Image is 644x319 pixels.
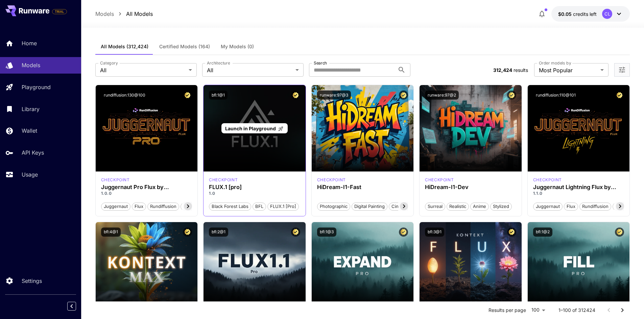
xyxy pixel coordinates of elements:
span: results [514,67,528,73]
button: rundiffusion [147,202,179,211]
p: Settings [22,277,42,285]
button: bfl:2@1 [209,228,228,237]
p: 1.1.0 [533,190,624,196]
span: Launch in Playground [225,126,276,131]
h3: Juggernaut Pro Flux by RunDiffusion [101,184,192,190]
div: 100 [529,305,548,315]
span: Add your payment card to enable full platform functionality. [52,7,67,16]
button: Certified Model – Vetted for best performance and includes a commercial license. [507,90,516,100]
h3: HiDream-I1-Dev [425,184,516,190]
button: Collapse sidebar [67,302,76,311]
button: BFL [253,202,266,211]
h3: HiDream-I1-Fast [317,184,408,190]
button: Photographic [317,202,350,211]
span: BFL [253,203,266,210]
p: Playground [22,83,51,91]
span: Anime [471,203,488,210]
p: API Keys [22,149,44,157]
button: bfl:1@2 [533,228,552,237]
button: Go to next page [616,303,629,317]
span: rundiffusion [148,203,179,210]
button: Certified Model – Vetted for best performance and includes a commercial license. [291,90,300,100]
div: $0.05 [558,10,597,18]
span: Certified Models (164) [159,44,210,50]
button: Certified Model – Vetted for best performance and includes a commercial license. [615,228,624,237]
div: fluxpro [209,177,238,183]
button: Certified Model – Vetted for best performance and includes a commercial license. [291,228,300,237]
p: checkpoint [425,177,454,183]
label: Architecture [207,60,230,66]
p: checkpoint [533,177,562,183]
button: Surreal [425,202,445,211]
button: runware:97@2 [425,90,459,100]
label: Search [314,60,327,66]
span: juggernaut [101,203,130,210]
p: checkpoint [101,177,130,183]
nav: breadcrumb [95,10,153,18]
a: Models [95,10,114,18]
button: rundiffusion [579,202,611,211]
div: Juggernaut Lightning Flux by RunDiffusion [533,184,624,190]
span: Realistic [447,203,469,210]
div: FLUX.1 D [101,177,130,183]
span: Most Popular [539,66,598,74]
button: Certified Model – Vetted for best performance and includes a commercial license. [615,90,624,100]
span: Photographic [317,203,350,210]
span: All [207,66,293,74]
button: bfl:1@3 [317,228,336,237]
div: CL [602,9,612,19]
button: juggernaut [533,202,563,211]
span: rundiffusion [580,203,611,210]
button: rundiffusion:130@100 [101,90,148,100]
button: flux [564,202,578,211]
button: bfl:4@1 [101,228,121,237]
p: Results per page [488,307,526,314]
p: Usage [22,170,38,179]
button: Certified Model – Vetted for best performance and includes a commercial license. [399,228,408,237]
button: Realistic [447,202,469,211]
button: Stylized [490,202,512,211]
p: 1.0.0 [101,190,192,196]
button: Open more filters [618,66,626,74]
button: bfl:1@1 [209,90,228,100]
p: Home [22,39,37,47]
span: flux [132,203,146,210]
span: Cinematic [389,203,414,210]
button: bfl:3@1 [425,228,444,237]
h3: FLUX.1 [pro] [209,184,300,190]
span: credits left [573,11,597,17]
p: 1.0 [209,190,300,196]
button: Certified Model – Vetted for best performance and includes a commercial license. [399,90,408,100]
div: Collapse sidebar [72,300,81,312]
span: Stylized [491,203,511,210]
span: schnell [613,203,633,210]
button: FLUX.1 [pro] [267,202,299,211]
span: TRIAL [52,9,67,14]
button: Digital Painting [352,202,387,211]
span: Surreal [425,203,445,210]
p: All Models [126,10,153,18]
p: checkpoint [317,177,346,183]
p: checkpoint [209,177,238,183]
button: schnell [613,202,633,211]
span: Black Forest Labs [209,203,251,210]
button: Black Forest Labs [209,202,251,211]
span: $0.05 [558,11,573,17]
button: Certified Model – Vetted for best performance and includes a commercial license. [183,90,192,100]
span: All Models (312,424) [101,44,148,50]
p: Library [22,105,40,113]
div: HiDream Dev [425,177,454,183]
span: juggernaut [533,203,562,210]
button: juggernaut [101,202,130,211]
button: Certified Model – Vetted for best performance and includes a commercial license. [183,228,192,237]
span: flux [564,203,578,210]
span: 312,424 [493,67,512,73]
button: $0.05CL [551,6,630,22]
label: Category [100,60,118,66]
p: 1–100 of 312424 [558,307,595,314]
label: Order models by [539,60,571,66]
